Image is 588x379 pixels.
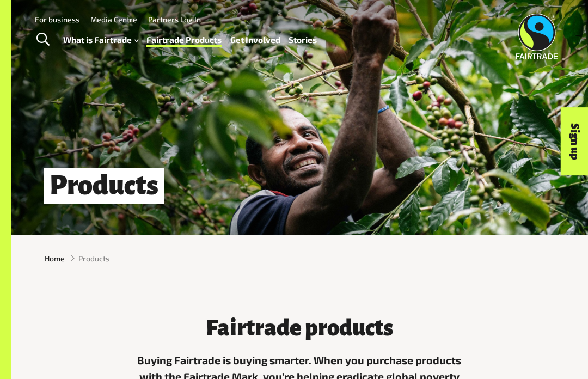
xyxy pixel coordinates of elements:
a: Stories [289,32,317,47]
span: Products [78,253,109,264]
a: Partners Log In [148,15,201,24]
h1: Products [44,168,164,204]
a: Get Involved [230,32,280,47]
a: What is Fairtrade [63,32,138,47]
a: Toggle Search [29,26,56,53]
a: Home [45,253,65,264]
a: For business [35,15,79,24]
h3: Fairtrade products [132,316,467,340]
img: Fairtrade Australia New Zealand logo [516,14,558,59]
a: Media Centre [90,15,137,24]
a: Fairtrade Products [146,32,222,47]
